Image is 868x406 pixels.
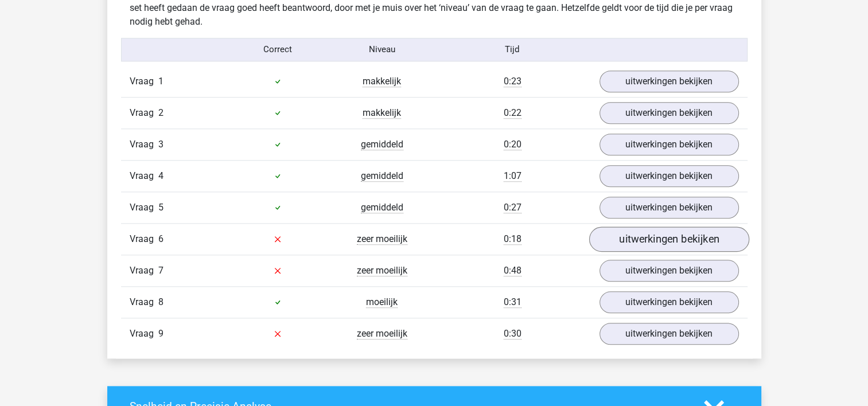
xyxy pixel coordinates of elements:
span: 0:27 [504,202,521,213]
div: Tijd [434,43,590,56]
a: uitwerkingen bekijken [600,197,739,218]
span: Vraag [130,295,158,309]
span: zeer moeilijk [357,265,407,276]
span: makkelijk [363,107,401,119]
span: zeer moeilijk [357,233,407,245]
span: 0:18 [504,233,521,245]
span: Vraag [130,169,158,183]
a: uitwerkingen bekijken [600,260,739,282]
span: Vraag [130,264,158,278]
span: 5 [158,202,164,213]
span: 3 [158,139,164,150]
span: gemiddeld [361,170,403,182]
span: Vraag [130,75,158,88]
span: 1:07 [504,170,521,182]
a: uitwerkingen bekijken [600,102,739,124]
span: Vraag [130,106,158,120]
span: 4 [158,170,164,181]
a: uitwerkingen bekijken [589,227,749,252]
span: 0:48 [504,265,521,276]
span: 0:22 [504,107,521,119]
span: 6 [158,233,164,244]
div: Niveau [330,43,434,56]
span: makkelijk [363,76,401,87]
span: zeer moeilijk [357,328,407,339]
span: 0:23 [504,76,521,87]
span: 2 [158,107,164,118]
span: 9 [158,328,164,339]
span: 7 [158,265,164,276]
a: uitwerkingen bekijken [600,71,739,92]
span: gemiddeld [361,139,403,150]
span: 1 [158,76,164,87]
span: 0:20 [504,139,521,150]
a: uitwerkingen bekijken [600,165,739,187]
a: uitwerkingen bekijken [600,323,739,345]
span: Vraag [130,232,158,246]
span: Vraag [130,327,158,341]
div: Correct [225,43,330,56]
span: Vraag [130,201,158,214]
span: gemiddeld [361,202,403,213]
a: uitwerkingen bekijken [600,134,739,155]
span: moeilijk [366,296,398,308]
a: uitwerkingen bekijken [600,291,739,313]
span: 0:30 [504,328,521,339]
span: Vraag [130,138,158,151]
span: 8 [158,296,164,307]
span: 0:31 [504,296,521,308]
